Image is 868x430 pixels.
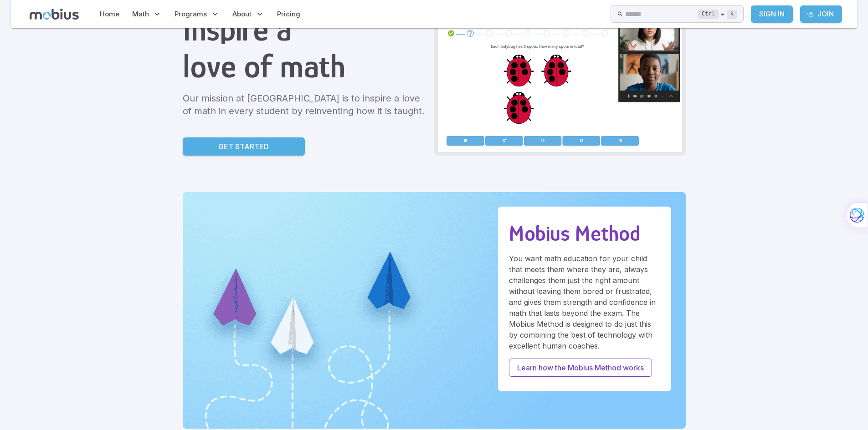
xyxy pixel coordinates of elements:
kbd: k [727,10,737,19]
a: Home [97,4,122,25]
span: Programs [175,9,207,19]
a: Learn how the Mobius Method works [509,359,652,377]
span: About [232,9,252,19]
h1: love of math [183,48,427,85]
h2: Mobius Method [509,221,660,246]
div: + [698,9,737,20]
p: You want math education for your child that meets them where they are, always challenges them jus... [509,253,660,351]
kbd: Ctrl [698,10,719,19]
h1: Inspire a [183,11,427,48]
p: Learn how the Mobius Method works [517,362,644,373]
a: Sign In [751,5,793,23]
img: Unique Paths [183,192,686,429]
span: Math [132,9,149,19]
a: Pricing [274,4,303,25]
a: Get Started [183,137,305,156]
a: Join [800,5,842,23]
p: Our mission at [GEOGRAPHIC_DATA] is to inspire a love of math in every student by reinventing how... [183,92,427,117]
p: Get Started [218,141,269,152]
